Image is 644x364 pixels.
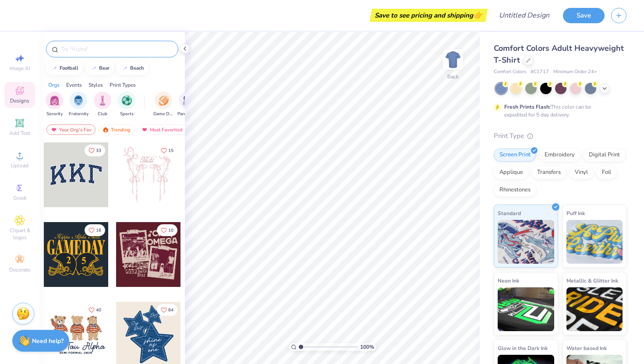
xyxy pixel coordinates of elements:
div: Trending [98,124,134,135]
span: 84 [168,308,173,312]
button: bear [85,62,113,75]
span: Comfort Colors Adult Heavyweight T-Shirt [494,43,624,65]
span: Greek [13,194,27,201]
div: Rhinestones [494,184,536,197]
img: Game Day Image [159,95,169,106]
img: Back [444,51,462,68]
img: Puff Ink [566,220,623,264]
div: Vinyl [569,166,594,179]
span: Standard [498,209,521,218]
span: Metallic & Glitter Ink [566,276,618,285]
img: Sports Image [122,95,132,106]
img: Sorority Image [50,95,60,106]
div: Transfers [531,166,566,179]
img: Standard [498,220,554,264]
input: Untitled Design [492,7,556,24]
img: most_fav.gif [50,127,57,133]
img: Neon Ink [498,287,554,331]
img: Fraternity Image [74,95,83,106]
button: filter button [118,92,135,117]
span: Fraternity [69,111,88,117]
div: Most Favorited [137,124,187,135]
button: football [46,62,82,75]
img: trend_line.gif [121,66,128,71]
span: 18 [96,228,101,233]
button: filter button [177,92,198,117]
div: Screen Print [494,148,536,162]
div: This color can be expedited for 5 day delivery. [504,103,612,119]
span: 40 [96,308,101,312]
span: Club [98,111,107,117]
img: most_fav.gif [141,127,148,133]
div: filter for Game Day [153,92,173,117]
button: filter button [94,92,111,117]
span: 33 [96,148,101,153]
input: Try "Alpha" [60,45,173,53]
button: filter button [153,92,173,117]
div: Orgs [48,81,60,89]
span: Minimum Order: 24 + [553,68,597,76]
img: trending.gif [102,127,109,133]
img: Metallic & Glitter Ink [566,287,623,331]
span: Sorority [46,111,63,117]
button: Like [85,304,105,316]
div: Embroidery [539,148,580,162]
span: Parent's Weekend [177,111,198,117]
img: Parent's Weekend Image [183,95,193,106]
span: 15 [168,148,173,153]
button: Like [157,224,177,236]
span: # C1717 [531,68,549,76]
div: Foil [596,166,617,179]
div: filter for Parent's Weekend [177,92,198,117]
span: Puff Ink [566,209,585,218]
div: Print Type [494,131,626,141]
span: 100 % [360,343,374,351]
span: 10 [168,228,173,233]
span: Water based Ink [566,343,607,353]
button: Save [563,8,605,23]
span: Clipart & logos [4,227,35,241]
strong: Fresh Prints Flash: [504,103,551,110]
div: bear [99,66,110,71]
button: Like [85,224,105,236]
button: Like [157,304,177,316]
div: Digital Print [583,148,626,162]
img: trend_line.gif [90,66,97,71]
div: Styles [88,81,103,89]
div: football [60,66,78,71]
button: Like [157,145,177,156]
div: filter for Sports [118,92,135,117]
button: filter button [46,92,63,117]
span: Designs [10,97,29,104]
span: Comfort Colors [494,68,526,76]
button: filter button [69,92,88,117]
span: Image AI [10,65,30,72]
div: filter for Sorority [46,92,63,117]
span: Neon Ink [498,276,519,285]
img: Club Image [98,95,107,106]
strong: Need help? [32,337,64,345]
span: Glow in the Dark Ink [498,343,548,353]
span: Sports [120,111,134,117]
div: beach [130,66,144,71]
div: Print Types [110,81,136,89]
div: filter for Club [94,92,111,117]
span: 👉 [473,10,483,20]
span: Upload [11,162,28,169]
button: Like [85,145,105,156]
span: Game Day [153,111,173,117]
div: Save to see pricing and shipping [372,9,485,22]
div: Back [447,73,459,81]
div: Your Org's Fav [46,124,96,135]
div: filter for Fraternity [69,92,88,117]
img: trend_line.gif [51,66,58,71]
span: Decorate [9,266,30,273]
button: beach [117,62,148,75]
span: Add Text [9,130,30,137]
div: Applique [494,166,529,179]
div: Events [66,81,82,89]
